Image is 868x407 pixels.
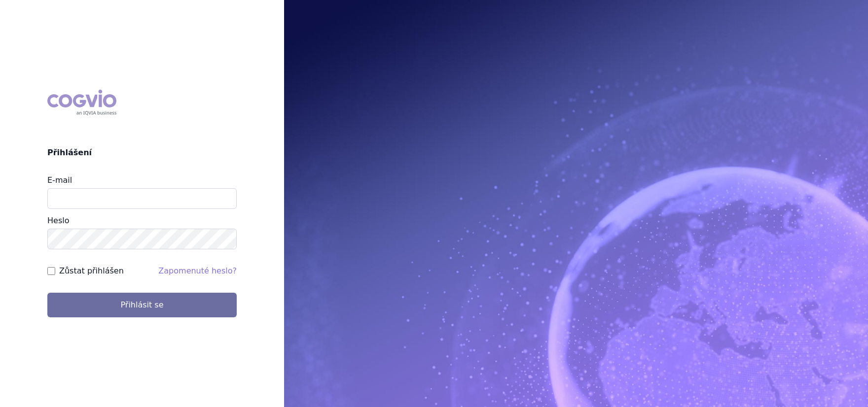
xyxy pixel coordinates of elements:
[47,216,69,225] label: Heslo
[47,90,116,115] div: COGVIO
[47,147,237,159] h2: Přihlášení
[47,293,237,317] button: Přihlásit se
[158,266,237,275] a: Zapomenuté heslo?
[59,265,124,277] label: Zůstat přihlášen
[47,175,72,185] label: E-mail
